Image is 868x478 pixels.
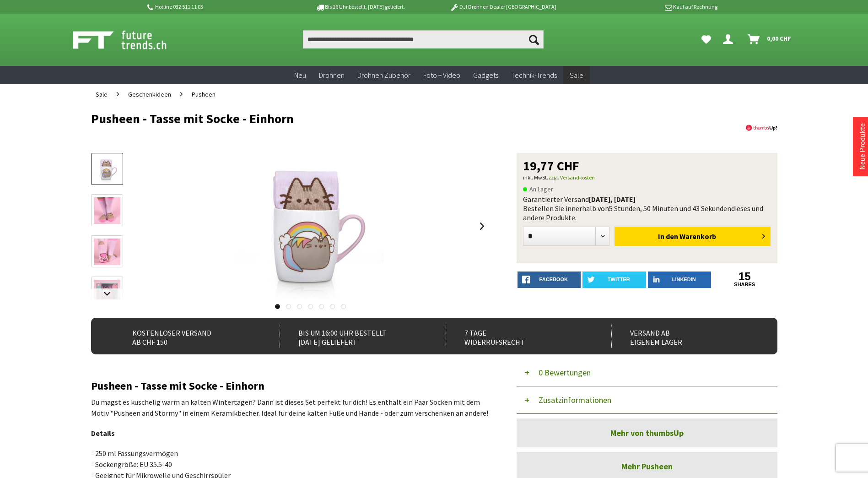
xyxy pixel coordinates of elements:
img: Pusheen - Tasse mit Socke - Einhorn [94,239,120,265]
p: inkl. MwSt. [523,172,771,183]
a: Dein Konto [719,30,740,49]
img: Vorschau: Pusheen - Tasse mit Socke - Einhorn [94,156,120,183]
span: Drohnen [319,71,345,80]
a: facebook [518,272,581,288]
span: 19,77 CHF [523,159,579,172]
span: LinkedIn [672,277,696,282]
span: Drohnen Zubehör [357,71,410,80]
a: Technik-Trends [505,66,563,85]
a: Pusheen [187,84,220,104]
span: facebook [539,277,568,282]
b: [DATE], [DATE] [589,195,636,204]
p: Kauf auf Rechnung [575,1,717,12]
span: Foto + Video [423,71,460,80]
span: An Lager [523,184,553,195]
a: Geschenkideen [124,84,176,104]
span: Neu [294,71,306,80]
a: twitter [582,272,646,288]
a: Meine Favoriten [697,30,716,49]
p: Hotline 032 511 11 03 [146,1,289,12]
p: DJI Drohnen Dealer [GEOGRAPHIC_DATA] [431,1,574,12]
img: thumbsUp [745,112,777,144]
button: 0 Bewertungen [517,359,777,386]
img: Pusheen - Tasse mit Socke - Einhorn [94,197,120,224]
span: Sale [96,90,108,98]
span: 0,00 CHF [767,31,791,46]
a: Drohnen [313,66,351,85]
div: Garantierter Versand Bestellen Sie innerhalb von dieses und andere Produkte. [523,195,771,222]
a: LinkedIn [648,272,712,288]
a: Foto + Video [417,66,467,85]
span: Pusheen [192,90,216,98]
a: Sale [91,84,112,104]
h2: Pusheen - Tasse mit Socke - Einhorn [91,380,489,392]
a: Neue Produkte [857,123,867,170]
div: Bis um 16:00 Uhr bestellt [DATE] geliefert [280,325,426,348]
p: Bis 16 Uhr bestellt, [DATE] geliefert. [289,1,431,12]
img: Pusheen - Tasse mit Socke - Einhorn [237,153,384,299]
a: Warenkorb [744,30,796,49]
div: Kostenloser Versand ab CHF 150 [114,325,260,348]
span: Warenkorb [679,232,716,241]
strong: Details [91,429,115,438]
span: 5 Stunden, 50 Minuten und 43 Sekunden [609,204,731,213]
span: Geschenkideen [128,90,171,98]
h1: Pusheen - Tasse mit Socke - Einhorn [91,112,640,125]
button: Zusatzinformationen [517,386,777,414]
a: 15 [713,272,776,282]
div: Versand ab eigenem Lager [611,325,757,348]
a: Gadgets [467,66,505,85]
img: Pusheen - Tasse mit Socke - Einhorn [94,280,120,306]
img: Shop Futuretrends - zur Startseite wechseln [73,28,187,51]
a: Drohnen Zubehör [351,66,417,85]
input: Produkt, Marke, Kategorie, EAN, Artikelnummer… [303,30,544,49]
span: Technik-Trends [511,71,557,80]
p: Du magst es kuschelig warm an kalten Wintertagen? Dann ist dieses Set perfekt für dich! Es enthäl... [91,397,489,418]
div: 7 Tage Widerrufsrecht [446,325,592,348]
a: Mehr von thumbsUp [517,418,777,447]
span: Gadgets [473,71,498,80]
a: Neu [288,66,313,85]
a: Sale [563,66,590,85]
a: zzgl. Versandkosten [548,174,595,181]
span: twitter [608,277,630,282]
span: Sale [570,71,583,80]
button: Suchen [524,30,544,49]
a: shares [713,282,776,288]
span: In den [658,232,678,241]
button: In den Warenkorb [615,227,771,246]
